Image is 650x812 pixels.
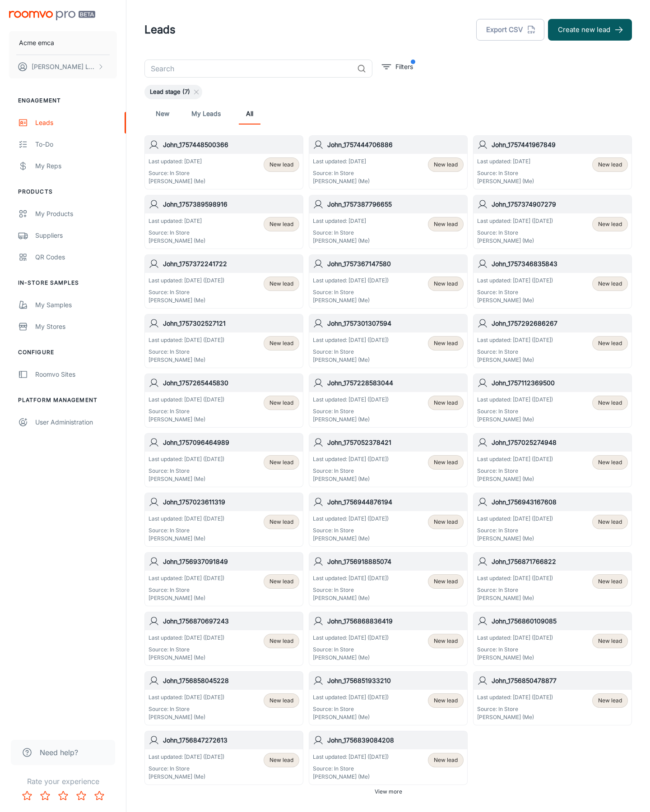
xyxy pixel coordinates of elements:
a: New [152,103,173,125]
p: Acme emca [19,38,54,48]
p: Source: In Store [149,586,224,594]
p: [PERSON_NAME] (Me) [477,654,553,662]
h6: John_1756851933210 [327,676,464,686]
a: John_1756871766822Last updated: [DATE] ([DATE])Source: In Store[PERSON_NAME] (Me)New lead [473,552,632,606]
h6: John_1757025274948 [492,438,628,448]
span: New lead [269,756,293,764]
p: [PERSON_NAME] (Me) [477,713,553,721]
span: View more [375,788,402,796]
p: Source: In Store [149,288,224,296]
a: John_1756839084208Last updated: [DATE] ([DATE])Source: In Store[PERSON_NAME] (Me)New lead [309,731,468,785]
h6: John_1757346835843 [492,259,628,269]
p: [PERSON_NAME] (Me) [313,475,389,483]
span: New lead [269,399,293,407]
span: New lead [269,280,293,288]
p: Last updated: [DATE] [477,157,534,166]
span: New lead [269,518,293,526]
span: New lead [269,577,293,586]
a: John_1756870697243Last updated: [DATE] ([DATE])Source: In Store[PERSON_NAME] (Me)New lead [144,612,303,666]
p: Source: In Store [149,765,224,773]
p: [PERSON_NAME] (Me) [313,237,370,245]
a: John_1756943167608Last updated: [DATE] ([DATE])Source: In Store[PERSON_NAME] (Me)New lead [473,493,632,547]
span: Need help? [40,747,78,758]
button: Rate 2 star [36,787,54,805]
h6: John_1757374907279 [492,199,628,209]
h6: John_1757301307594 [327,318,464,328]
span: New lead [269,220,293,228]
a: John_1757025274948Last updated: [DATE] ([DATE])Source: In Store[PERSON_NAME] (Me)New lead [473,433,632,487]
h6: John_1757367147580 [327,259,464,269]
a: John_1757387796655Last updated: [DATE]Source: In Store[PERSON_NAME] (Me)New lead [309,195,468,249]
p: Last updated: [DATE] [313,217,370,225]
p: [PERSON_NAME] (Me) [477,415,553,424]
a: John_1757389598916Last updated: [DATE]Source: In Store[PERSON_NAME] (Me)New lead [144,195,303,249]
p: [PERSON_NAME] (Me) [149,535,224,543]
a: John_1757367147580Last updated: [DATE] ([DATE])Source: In Store[PERSON_NAME] (Me)New lead [309,254,468,309]
span: New lead [598,697,622,705]
h6: John_1756937091849 [163,557,299,567]
p: [PERSON_NAME] (Me) [313,177,370,185]
p: Last updated: [DATE] ([DATE]) [313,396,389,404]
p: Source: In Store [477,407,553,415]
div: Roomvo Sites [35,369,117,379]
p: [PERSON_NAME] (Me) [477,594,553,602]
span: New lead [598,280,622,288]
a: John_1756937091849Last updated: [DATE] ([DATE])Source: In Store[PERSON_NAME] (Me)New lead [144,552,303,606]
p: Last updated: [DATE] ([DATE]) [477,693,553,701]
h6: John_1756871766822 [492,557,628,567]
h6: John_1756944876194 [327,497,464,507]
button: Rate 1 star [18,787,36,805]
p: [PERSON_NAME] (Me) [149,296,224,304]
p: Source: In Store [477,646,553,654]
a: John_1756918885074Last updated: [DATE] ([DATE])Source: In Store[PERSON_NAME] (Me)New lead [309,552,468,606]
span: Lead stage (7) [144,88,195,97]
p: [PERSON_NAME] (Me) [149,237,205,245]
p: [PERSON_NAME] (Me) [149,177,205,185]
p: Last updated: [DATE] ([DATE]) [313,634,389,642]
p: Last updated: [DATE] ([DATE]) [149,634,224,642]
span: New lead [598,518,622,526]
p: [PERSON_NAME] (Me) [149,475,224,483]
p: [PERSON_NAME] (Me) [313,535,389,543]
span: New lead [434,399,458,407]
h6: John_1756850478877 [492,676,628,686]
a: John_1757112369500Last updated: [DATE] ([DATE])Source: In Store[PERSON_NAME] (Me)New lead [473,374,632,428]
div: My Samples [35,300,117,310]
button: Acme emca [9,31,117,55]
p: Last updated: [DATE] ([DATE]) [149,515,224,523]
p: Last updated: [DATE] ([DATE]) [313,693,389,701]
p: Source: In Store [149,646,224,654]
a: My Leads [191,103,221,125]
button: Create new lead [548,19,632,41]
button: [PERSON_NAME] Leaptools [9,55,117,78]
p: Source: In Store [477,705,553,713]
p: Source: In Store [149,467,224,475]
h6: John_1757023611319 [163,497,299,507]
a: John_1757096464989Last updated: [DATE] ([DATE])Source: In Store[PERSON_NAME] (Me)New lead [144,433,303,487]
a: John_1757444706886Last updated: [DATE]Source: In Store[PERSON_NAME] (Me)New lead [309,135,468,189]
p: Source: In Store [313,586,389,594]
a: John_1757292686267Last updated: [DATE] ([DATE])Source: In Store[PERSON_NAME] (Me)New lead [473,314,632,368]
p: Last updated: [DATE] ([DATE]) [477,396,553,404]
button: Rate 5 star [90,787,108,805]
p: [PERSON_NAME] (Me) [313,296,389,304]
a: John_1757052378421Last updated: [DATE] ([DATE])Source: In Store[PERSON_NAME] (Me)New lead [309,433,468,487]
p: Last updated: [DATE] ([DATE]) [477,634,553,642]
span: New lead [269,697,293,705]
div: Lead stage (7) [144,85,202,99]
div: Leads [35,118,117,128]
p: Source: In Store [149,407,224,415]
span: New lead [434,697,458,705]
p: [PERSON_NAME] Leaptools [32,62,95,72]
a: John_1756851933210Last updated: [DATE] ([DATE])Source: In Store[PERSON_NAME] (Me)New lead [309,671,468,725]
button: View more [371,785,406,798]
a: John_1756868836419Last updated: [DATE] ([DATE])Source: In Store[PERSON_NAME] (Me)New lead [309,612,468,666]
p: Last updated: [DATE] ([DATE]) [313,336,389,344]
p: [PERSON_NAME] (Me) [477,475,553,483]
span: New lead [434,458,458,466]
p: Last updated: [DATE] ([DATE]) [477,277,553,285]
p: [PERSON_NAME] (Me) [313,356,389,364]
p: Last updated: [DATE] ([DATE]) [313,277,389,285]
a: John_1756860109085Last updated: [DATE] ([DATE])Source: In Store[PERSON_NAME] (Me)New lead [473,612,632,666]
h6: John_1757302527121 [163,318,299,328]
